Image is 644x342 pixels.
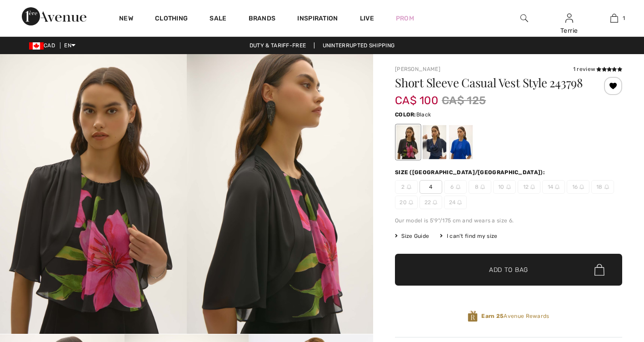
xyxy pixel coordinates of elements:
span: 22 [419,196,442,209]
span: 16 [567,180,589,194]
span: 24 [444,196,467,209]
span: Color: [395,111,416,118]
span: 6 [444,180,467,194]
button: Add to Bag [395,254,622,286]
div: Terrie [547,26,591,35]
a: Prom [396,14,414,23]
a: Sign In [565,14,573,22]
img: ring-m.svg [480,185,485,189]
span: 8 [469,180,491,194]
span: 14 [542,180,565,194]
a: Brands [249,15,276,24]
span: Black [416,111,431,118]
span: Add to Bag [489,265,528,275]
h1: Short Sleeve Casual Vest Style 243798 [395,77,584,89]
span: EN [64,42,75,49]
img: ring-m.svg [456,185,460,189]
span: 1 [623,14,625,22]
img: My Info [565,13,573,24]
div: I can't find my size [440,232,497,240]
img: Short Sleeve Casual Vest Style 243798. 2 [187,54,374,334]
a: Live [360,14,374,23]
img: ring-m.svg [506,185,511,189]
img: ring-m.svg [579,185,584,189]
span: Avenue Rewards [481,312,549,320]
img: ring-m.svg [604,185,609,189]
div: Our model is 5'9"/175 cm and wears a size 6. [395,216,622,225]
a: Sale [210,15,226,24]
a: New [119,15,133,24]
span: CA$ 125 [442,92,486,109]
img: 1ère Avenue [22,7,86,25]
span: CAD [29,42,59,49]
img: Canadian Dollar [29,42,44,50]
div: Midnight Blue [423,125,446,159]
span: Size Guide [395,232,429,240]
img: ring-m.svg [433,200,437,205]
strong: Earn 25 [481,313,504,319]
span: 20 [395,196,418,209]
div: 1 review [573,65,622,73]
div: Size ([GEOGRAPHIC_DATA]/[GEOGRAPHIC_DATA]): [395,168,547,176]
span: CA$ 100 [395,85,438,107]
a: Clothing [155,15,188,24]
a: 1 [592,13,636,24]
img: ring-m.svg [407,185,411,189]
div: Royal Sapphire 163 [449,125,473,159]
img: ring-m.svg [555,185,559,189]
div: Black [396,125,420,159]
img: Avenue Rewards [468,310,478,322]
span: Inspiration [297,15,338,24]
img: My Bag [610,13,618,24]
img: ring-m.svg [409,200,413,205]
img: ring-m.svg [530,185,535,189]
span: 2 [395,180,418,194]
img: ring-m.svg [457,200,462,205]
span: 4 [419,180,442,194]
span: 18 [591,180,614,194]
span: 10 [493,180,516,194]
a: [PERSON_NAME] [395,66,440,72]
span: 12 [518,180,540,194]
img: search the website [520,13,528,24]
img: Bag.svg [594,264,604,276]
